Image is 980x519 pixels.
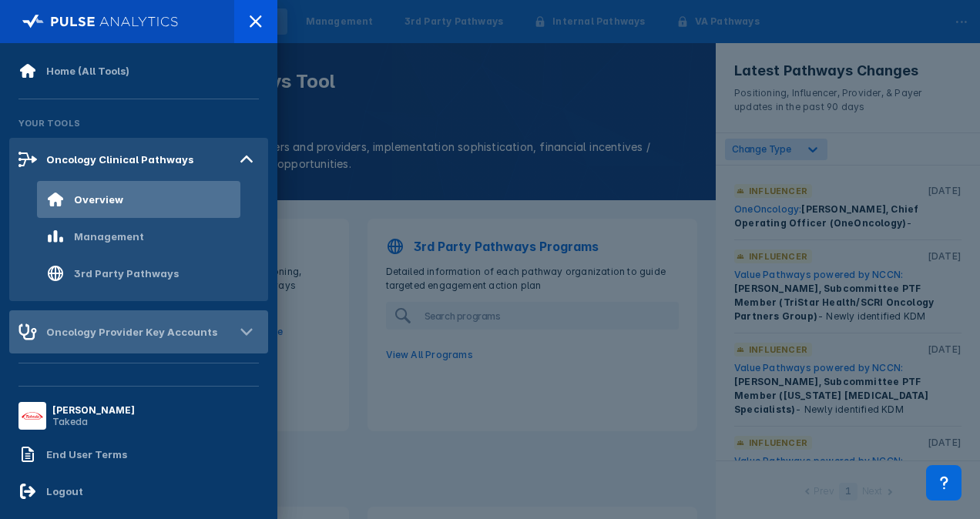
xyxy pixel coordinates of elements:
img: pulse-logo-full-white.svg [22,11,179,32]
div: Takeda [52,416,135,427]
div: End User Terms [46,448,127,460]
a: Management [9,218,268,255]
div: Oncology Provider Key Accounts [46,326,217,338]
div: Your Tools [9,109,268,138]
div: Management [74,230,144,243]
a: Overview [9,181,268,218]
div: 3rd Party Pathways [74,267,179,280]
div: Logout [46,485,83,497]
div: Contact Support [926,465,962,501]
div: [PERSON_NAME] [52,404,135,416]
a: Home (All Tools) [9,52,268,89]
a: 3rd Party Pathways [9,255,268,292]
div: Oncology Clinical Pathways [46,153,193,166]
img: menu button [22,405,43,427]
a: End User Terms [9,436,268,473]
div: Overview [74,193,123,206]
div: Home (All Tools) [46,65,129,77]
